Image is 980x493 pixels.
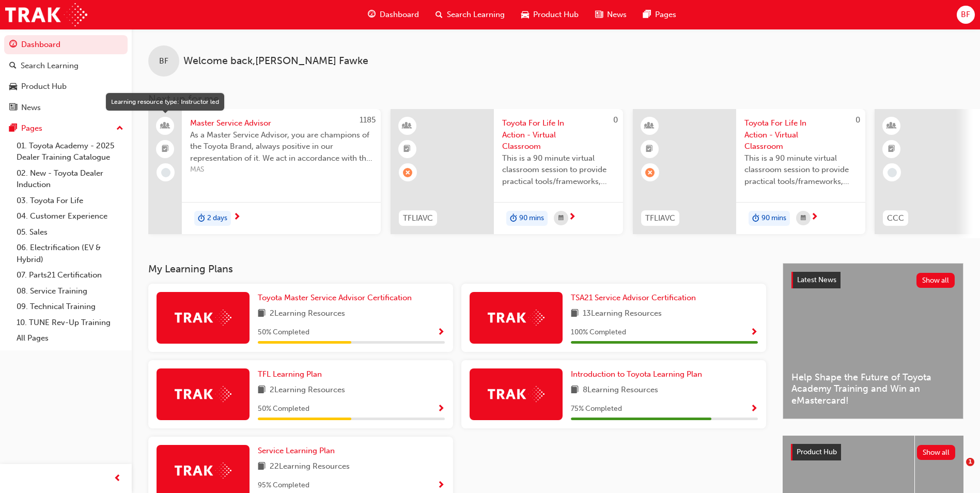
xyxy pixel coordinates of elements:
[437,403,445,415] button: Show Progress
[888,143,895,156] span: booktick-icon
[917,445,956,460] button: Show all
[957,6,975,24] button: BF
[9,82,17,91] span: car-icon
[12,283,128,299] a: 08. Service Training
[571,292,700,304] a: TSA21 Service Advisor Certification
[744,117,857,152] span: Toyota For Life In Action - Virtual Classroom
[21,122,42,134] div: Pages
[258,368,326,380] a: TFL Learning Plan
[613,115,618,125] span: 0
[114,472,121,485] span: prev-icon
[945,458,970,483] iframe: Intercom live chat
[427,4,513,25] a: search-iconSearch Learning
[258,460,266,473] span: book-icon
[571,368,706,380] a: Introduction to Toyota Learning Plan
[258,292,416,304] a: Toyota Master Service Advisor Certification
[488,386,545,402] img: Trak
[797,275,836,284] span: Latest News
[21,81,67,93] div: Product Hub
[9,40,17,50] span: guage-icon
[9,124,17,133] span: pages-icon
[801,212,806,225] span: calendar-icon
[12,224,128,240] a: 05. Sales
[12,299,128,315] a: 09. Technical Training
[12,193,128,209] a: 03. Toyota For Life
[750,326,758,339] button: Show Progress
[752,212,759,225] span: duration-icon
[571,369,702,379] span: Introduction to Toyota Learning Plan
[380,9,419,21] span: Dashboard
[403,212,433,224] span: TFLIAVC
[607,9,627,21] span: News
[403,143,411,156] span: booktick-icon
[533,9,579,21] span: Product Hub
[811,213,818,222] span: next-icon
[4,35,128,54] a: Dashboard
[966,458,974,466] span: 1
[12,240,128,267] a: 06. Electrification (EV & Hybrid)
[783,263,963,419] a: Latest NewsShow allHelp Shape the Future of Toyota Academy Training and Win an eMastercard!
[633,109,865,234] a: 0TFLIAVCToyota For Life In Action - Virtual ClassroomThis is a 90 minute virtual classroom sessio...
[12,208,128,224] a: 04. Customer Experience
[270,307,345,320] span: 2 Learning Resources
[162,143,169,156] span: booktick-icon
[233,213,241,222] span: next-icon
[12,165,128,193] a: 02. New - Toyota Dealer Induction
[791,372,955,407] span: Help Shape the Future of Toyota Academy Training and Win an eMastercard!
[4,77,128,96] a: Product Hub
[437,405,445,414] span: Show Progress
[435,8,443,21] span: search-icon
[270,384,345,397] span: 2 Learning Resources
[4,119,128,138] button: Pages
[521,8,529,21] span: car-icon
[258,293,412,302] span: Toyota Master Service Advisor Certification
[571,403,622,415] span: 75 % Completed
[645,212,675,224] span: TFLIAVC
[5,3,87,26] img: Trak
[761,212,786,224] span: 90 mins
[888,168,897,177] span: learningRecordVerb_NONE-icon
[12,138,128,165] a: 01. Toyota Academy - 2025 Dealer Training Catalogue
[437,326,445,339] button: Show Progress
[645,168,655,177] span: learningRecordVerb_ABSENT-icon
[961,9,970,21] span: BF
[258,403,309,415] span: 50 % Completed
[360,115,376,125] span: 1185
[887,212,904,224] span: CCC
[916,273,955,288] button: Show all
[198,212,205,225] span: duration-icon
[258,446,335,455] span: Service Learning Plan
[175,386,231,402] img: Trak
[190,129,372,164] span: As a Master Service Advisor, you are champions of the Toyota Brand, always positive in our repres...
[583,384,658,397] span: 8 Learning Resources
[391,109,623,234] a: 0TFLIAVCToyota For Life In Action - Virtual ClassroomThis is a 90 minute virtual classroom sessio...
[797,448,837,456] span: Product Hub
[148,263,766,275] h3: My Learning Plans
[646,143,653,156] span: booktick-icon
[571,293,696,302] span: TSA21 Service Advisor Certification
[12,330,128,346] a: All Pages
[855,115,860,125] span: 0
[175,310,231,326] img: Trak
[4,56,128,75] a: Search Learning
[258,384,266,397] span: book-icon
[183,55,368,67] span: Welcome back , [PERSON_NAME] Fawke
[568,213,576,222] span: next-icon
[750,328,758,337] span: Show Progress
[4,98,128,117] a: News
[175,463,231,479] img: Trak
[368,8,376,21] span: guage-icon
[750,403,758,415] button: Show Progress
[571,327,626,338] span: 100 % Completed
[116,122,123,135] span: up-icon
[4,33,128,119] button: DashboardSearch LearningProduct HubNews
[437,481,445,490] span: Show Progress
[258,480,309,491] span: 95 % Completed
[519,212,544,224] span: 90 mins
[106,93,224,111] div: Learning resource type: Instructor led
[437,479,445,492] button: Show Progress
[258,445,339,457] a: Service Learning Plan
[744,152,857,188] span: This is a 90 minute virtual classroom session to provide practical tools/frameworks, behaviours a...
[403,168,412,177] span: learningRecordVerb_ABSENT-icon
[583,307,662,320] span: 13 Learning Resources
